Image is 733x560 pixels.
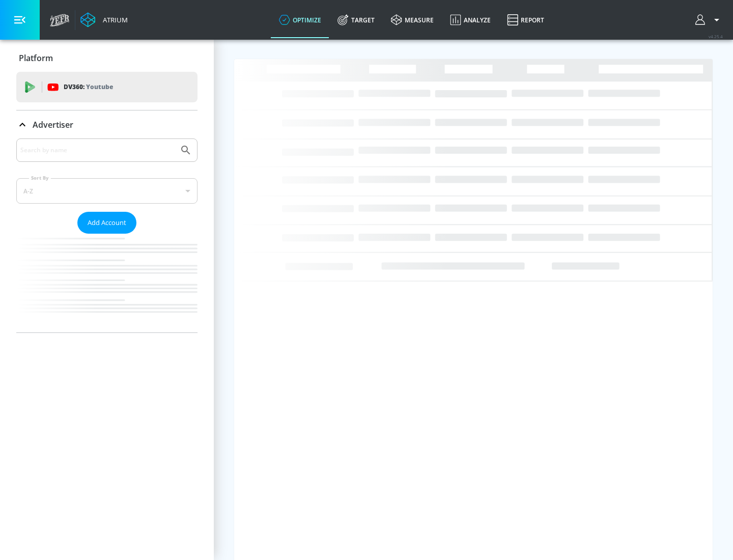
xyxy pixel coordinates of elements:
[16,110,198,139] div: Advertiser
[16,44,198,72] div: Platform
[29,175,51,181] label: Sort By
[709,34,723,39] span: v 4.25.4
[99,15,128,24] div: Atrium
[16,234,198,332] nav: list of Advertiser
[383,2,442,38] a: measure
[16,178,198,204] div: A-Z
[442,2,499,38] a: Analyze
[64,81,113,93] p: DV360:
[33,119,73,130] p: Advertiser
[77,212,136,234] button: Add Account
[329,2,383,38] a: Target
[86,81,113,92] p: Youtube
[271,2,329,38] a: optimize
[499,2,552,38] a: Report
[16,72,198,102] div: DV360: Youtube
[20,144,175,157] input: Search by name
[16,138,198,332] div: Advertiser
[19,52,53,64] p: Platform
[88,217,126,229] span: Add Account
[80,12,128,27] a: Atrium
